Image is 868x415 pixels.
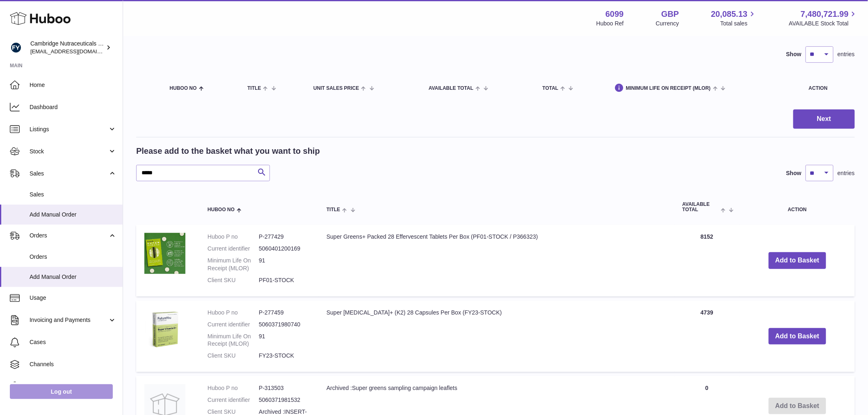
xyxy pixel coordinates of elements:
[208,207,235,212] span: Huboo no
[208,384,259,392] dt: Huboo P no
[327,207,340,212] span: Title
[259,352,310,360] dd: FY23-STOCK
[786,169,802,177] label: Show
[30,170,108,178] span: Sales
[259,321,310,328] dd: 5060371980740
[789,20,858,27] span: AVAILABLE Stock Total
[30,125,108,133] span: Listings
[801,9,849,20] span: 7,480,721.99
[208,396,259,404] dt: Current identifier
[259,384,310,392] dd: P-313503
[596,20,624,27] div: Huboo Ref
[208,257,259,272] dt: Minimum Life On Receipt (MLOR)
[626,86,711,91] span: Minimum Life On Receipt (MLOR)
[30,48,121,55] span: [EMAIL_ADDRESS][DOMAIN_NAME]
[30,338,116,346] span: Cases
[208,309,259,317] dt: Huboo P no
[208,321,259,328] dt: Current identifier
[786,50,802,58] label: Show
[259,333,310,348] dd: 91
[542,86,558,91] span: Total
[10,41,22,54] img: huboo@camnutra.com
[30,294,116,302] span: Usage
[208,352,259,360] dt: Client SKU
[769,252,826,269] button: Add to Basket
[208,333,259,348] dt: Minimum Life On Receipt (MLOR)
[30,273,116,281] span: Add Manual Order
[318,225,674,296] td: Super Greens+ Packed 28 Effervescent Tablets Per Box (PF01-STOCK / P366323)
[740,194,855,221] th: Action
[809,86,847,91] div: Action
[838,50,855,58] span: entries
[144,233,185,274] img: Super Greens+ Packed 28 Effervescent Tablets Per Box (PF01-STOCK / P366323)
[30,232,108,239] span: Orders
[30,253,116,261] span: Orders
[208,276,259,284] dt: Client SKU
[605,9,624,20] strong: 6099
[683,202,719,212] span: AVAILABLE Total
[208,245,259,253] dt: Current identifier
[769,328,826,345] button: Add to Basket
[30,316,108,324] span: Invoicing and Payments
[720,20,757,27] span: Total sales
[30,211,116,219] span: Add Manual Order
[259,276,310,284] dd: PF01-STOCK
[656,20,679,27] div: Currency
[30,360,116,368] span: Channels
[711,9,747,20] span: 20,085.13
[838,169,855,177] span: entries
[259,233,310,241] dd: P-277429
[318,301,674,372] td: Super [MEDICAL_DATA]+ (K2) 28 Capsules Per Box (FY23-STOCK)
[259,309,310,317] dd: P-277459
[259,245,310,253] dd: 5060401200169
[789,9,858,27] a: 7,480,721.99 AVAILABLE Stock Total
[136,146,320,157] h2: Please add to the basket what you want to ship
[711,9,757,27] a: 20,085.13 Total sales
[208,233,259,241] dt: Huboo P no
[30,148,108,155] span: Stock
[259,257,310,272] dd: 91
[144,309,185,350] img: Super Vitamin D+ (K2) 28 Capsules Per Box (FY23-STOCK)
[793,109,855,129] button: Next
[674,301,740,372] td: 4739
[313,86,359,91] span: Unit Sales Price
[30,103,116,111] span: Dashboard
[247,86,261,91] span: Title
[10,384,113,399] a: Log out
[170,86,197,91] span: Huboo no
[661,9,679,20] strong: GBP
[674,225,740,296] td: 8152
[30,191,116,198] span: Sales
[259,396,310,404] dd: 5060371981532
[429,86,473,91] span: AVAILABLE Total
[30,81,116,89] span: Home
[30,40,104,55] div: Cambridge Nutraceuticals Ltd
